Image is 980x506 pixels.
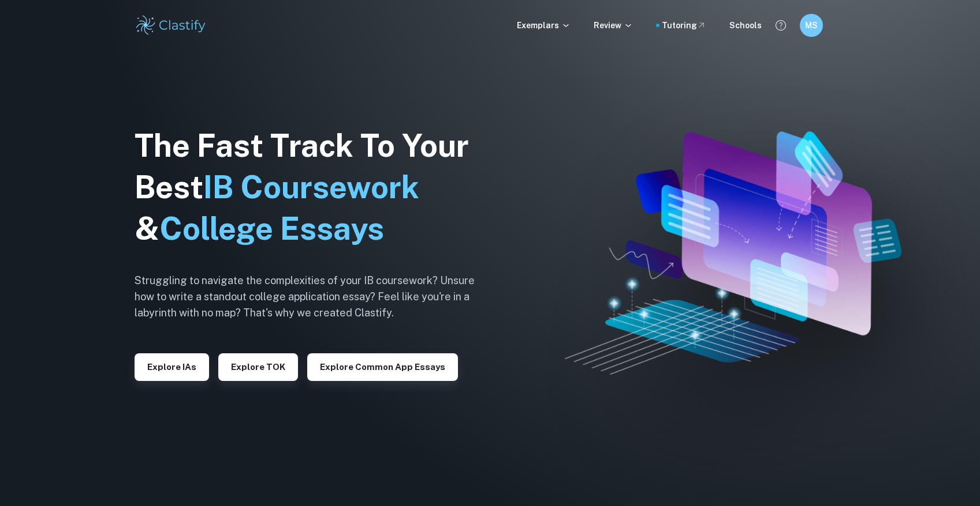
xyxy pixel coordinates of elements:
a: Explore TOK [218,361,298,372]
button: Explore Common App essays [307,353,458,381]
button: Explore IAs [135,353,209,381]
img: Clastify hero [565,131,901,374]
a: Schools [729,19,762,32]
h6: Struggling to navigate the complexities of your IB coursework? Unsure how to write a standout col... [135,273,493,321]
p: Exemplars [517,19,571,32]
p: Review [594,19,633,32]
h6: MS [804,19,818,32]
a: Tutoring [662,19,706,32]
span: IB Coursework [203,169,419,205]
h1: The Fast Track To Your Best & [135,125,493,250]
button: MS [800,14,823,37]
a: Explore Common App essays [307,361,458,372]
a: Explore IAs [135,361,209,372]
span: College Essays [159,210,384,247]
button: Explore TOK [218,353,298,381]
img: Clastify logo [135,14,208,37]
button: Help and Feedback [771,16,791,35]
